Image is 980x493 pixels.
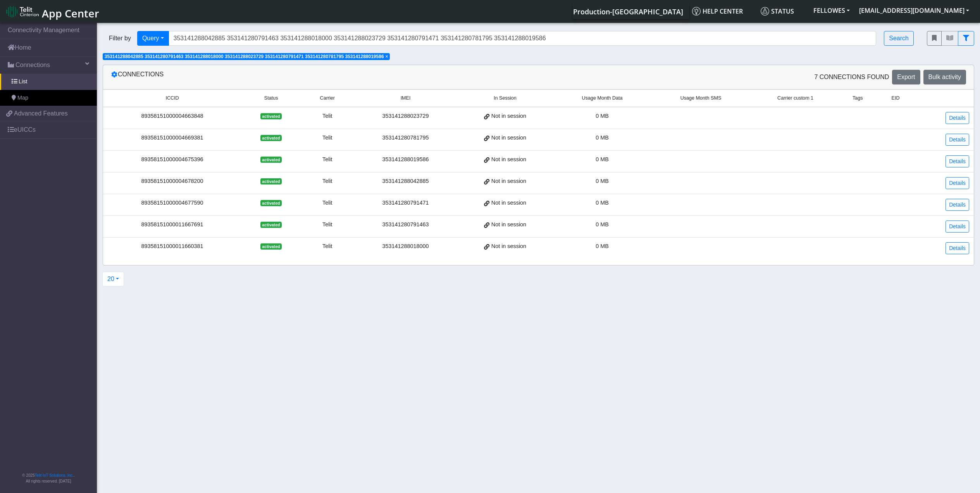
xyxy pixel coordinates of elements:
div: 353141288019586 [358,155,452,164]
span: 0 MB [596,178,609,184]
div: 353141288018000 [358,242,452,251]
span: Help center [692,7,743,16]
img: logo-telit-cinterion-gw-new.png [6,5,39,18]
span: 0 MB [596,113,609,119]
span: 0 MB [596,221,609,228]
span: IMEI [401,95,411,102]
div: 89358151000004678200 [108,177,237,186]
a: Your current platform instance [573,3,683,19]
span: Not in session [491,177,526,186]
button: Query [137,31,169,46]
a: Details [946,221,969,233]
span: Bulk activity [928,74,961,80]
button: 20 [102,272,124,286]
span: activated [260,135,282,141]
span: Filter by [103,34,137,43]
div: 89358151000004677590 [108,199,237,207]
div: 89358151000011667691 [108,221,237,229]
a: Details [946,112,969,124]
span: activated [260,157,282,163]
span: activated [260,200,282,206]
a: Details [946,134,969,146]
a: App Center [6,3,98,20]
span: activated [260,243,282,250]
span: 0 MB [596,200,609,206]
span: Not in session [491,221,526,229]
div: Telit [305,221,349,229]
span: ICCID [165,95,179,102]
div: fitlers menu [927,31,974,46]
span: Status [761,7,794,16]
div: Telit [305,112,349,121]
span: App Center [42,6,99,21]
span: Not in session [491,155,526,164]
div: Connections [105,70,539,84]
button: Close [386,54,388,59]
span: × [386,54,388,59]
button: Bulk activity [923,70,966,84]
a: Details [946,155,969,167]
span: Status [264,95,278,102]
input: Search... [169,31,877,46]
a: Details [946,177,969,189]
span: Carrier custom 1 [777,95,813,102]
button: Search [884,31,914,46]
div: Telit [305,177,349,186]
div: 353141280781795 [358,134,452,142]
span: Not in session [491,134,526,142]
span: Production-[GEOGRAPHIC_DATA] [573,7,683,16]
button: [EMAIL_ADDRESS][DOMAIN_NAME] [854,3,974,17]
div: 89358151000004663848 [108,112,237,121]
a: Details [946,242,969,254]
span: Usage Month Data [582,95,623,102]
div: 353141280791463 [358,221,452,229]
div: Telit [305,199,349,207]
div: 89358151000011660381 [108,242,237,251]
span: 353141288042885 353141280791463 353141288018000 353141288023729 353141280791471 353141280781795 3... [105,54,384,59]
span: 0 MB [596,156,609,162]
button: FELLOWES [809,3,854,17]
span: 7 Connections found [814,72,889,82]
img: status.svg [761,7,769,16]
span: Usage Month SMS [680,95,722,102]
div: 353141288023729 [358,112,452,121]
span: Tags [853,95,863,102]
div: Telit [305,242,349,251]
div: Telit [305,134,349,142]
div: 89358151000004675396 [108,155,237,164]
a: Status [758,3,809,19]
span: Carrier [320,95,335,102]
button: Export [892,70,920,84]
span: 0 MB [596,134,609,141]
span: Map [17,94,28,102]
span: Not in session [491,199,526,207]
a: Details [946,199,969,211]
div: 353141280791471 [358,199,452,207]
span: Not in session [491,242,526,251]
span: activated [260,178,282,184]
span: List [19,78,27,86]
span: EID [892,95,900,102]
img: knowledge.svg [692,7,701,16]
div: 89358151000004669381 [108,134,237,142]
span: Export [897,74,915,80]
a: Telit IoT Solutions, Inc. [35,473,74,477]
div: 353141288042885 [358,177,452,186]
div: Telit [305,155,349,164]
span: In Session [494,95,517,102]
span: Connections [16,60,50,70]
a: Help center [689,3,758,19]
span: activated [260,222,282,228]
span: Advanced Features [14,109,68,118]
span: activated [260,113,282,119]
span: 0 MB [596,243,609,249]
span: Not in session [491,112,526,121]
